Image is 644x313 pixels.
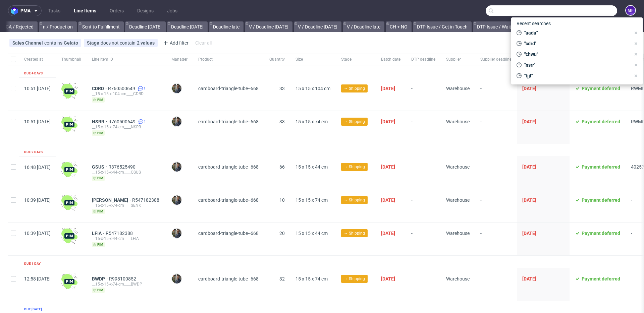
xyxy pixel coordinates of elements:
span: Warehouse [446,276,470,281]
a: BWDP [92,276,109,281]
span: pim [92,242,105,247]
span: Warehouse [446,119,470,124]
span: pma [20,8,31,13]
a: Designs [133,5,158,16]
a: Deadline [DATE] [125,21,166,32]
a: Jobs [163,5,181,16]
span: - [480,164,512,181]
div: Due 4 days [24,71,43,76]
a: NSRR [92,119,108,124]
a: V / Deadline late [343,21,384,32]
img: Maciej Sobola [172,229,181,238]
span: [DATE] [522,231,536,236]
span: 33 [279,86,285,91]
span: → Shipping [344,276,365,282]
span: 15 x 15 x 44 cm [296,164,328,170]
span: Payment deferred [582,276,620,281]
img: wHgJFi1I6lmhQAAAABJRU5ErkJggg== [61,83,77,99]
span: "nsrr" [522,62,631,68]
span: - [480,119,512,136]
span: pim [92,209,105,214]
div: Due 2 days [24,149,43,155]
span: → Shipping [344,230,365,236]
span: - [480,231,512,247]
span: R376525490 [108,164,137,170]
span: Quantity [269,57,285,62]
span: 10:39 [DATE] [24,231,51,236]
span: Stage [87,40,101,46]
a: Line Items [70,5,100,16]
span: 10 [279,197,285,203]
span: Sales Channel [12,40,44,46]
span: does not contain [101,40,137,46]
span: R547182388 [132,197,161,203]
span: contains [44,40,64,46]
span: 16:48 [DATE] [24,165,51,170]
a: R760500649 [108,86,137,91]
span: "aada" [522,29,631,36]
span: pim [92,97,105,103]
span: 1 [144,119,146,124]
img: wHgJFi1I6lmhQAAAABJRU5ErkJggg== [61,195,77,211]
a: R547182388 [106,231,134,236]
span: 10:51 [DATE] [24,119,51,124]
span: CDRD [92,86,108,91]
span: [DATE] [381,231,395,236]
span: Supplier [446,57,470,62]
span: 15 x 15 x 74 cm [296,197,328,203]
img: Maciej Sobola [172,162,181,172]
span: cardboard-triangle-tube--668 [198,119,259,124]
span: Payment deferred [582,197,620,203]
div: __15-x-15-x-74-cm____NSRR [92,124,161,130]
span: [DATE] [522,276,536,281]
a: Sent to Fulfillment [78,21,124,32]
span: cardboard-triangle-tube--668 [198,164,259,170]
img: wHgJFi1I6lmhQAAAABJRU5ErkJggg== [61,162,77,178]
span: Batch date [381,57,400,62]
span: Warehouse [446,197,470,203]
a: Tasks [44,5,64,16]
span: Warehouse [446,231,470,236]
span: Payment deferred [582,164,620,170]
span: [DATE] [522,197,536,203]
span: → Shipping [344,119,365,125]
span: - [411,276,435,293]
span: Supplier deadline [480,57,512,62]
a: Deadline [DATE] [167,21,208,32]
a: [PERSON_NAME] [92,197,132,203]
span: Line item ID [92,57,161,62]
span: [DATE] [522,86,536,91]
span: "cdrd" [522,40,631,47]
span: "chwu" [522,51,631,58]
span: Manager [171,57,187,62]
span: Created at [24,57,51,62]
a: GSUS [92,164,108,170]
div: __15-x-15-x-104-cm____CDRD [92,91,161,97]
figcaption: MF [626,6,635,15]
span: 66 [279,164,285,170]
a: n / Production [39,21,77,32]
div: Clear all [194,38,213,48]
img: Maciej Sobola [172,195,181,205]
span: 10:51 [DATE] [24,86,51,91]
span: Payment deferred [582,231,620,236]
img: Maciej Sobola [172,117,181,126]
div: Due 1 day [24,261,41,266]
span: DTP deadline [411,57,435,62]
div: __15-x-15-x-44-cm____GSUS [92,170,161,175]
a: Orders [106,5,128,16]
span: - [480,197,512,214]
span: LFIA [92,231,106,236]
span: R760500649 [108,119,137,124]
a: 1 [137,86,146,91]
span: 20 [279,231,285,236]
span: 15 x 15 x 74 cm [296,276,328,281]
span: 15 x 15 x 44 cm [296,231,328,236]
img: wHgJFi1I6lmhQAAAABJRU5ErkJggg== [61,116,77,132]
a: CA / Rejected [2,21,38,32]
span: - [411,231,435,247]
